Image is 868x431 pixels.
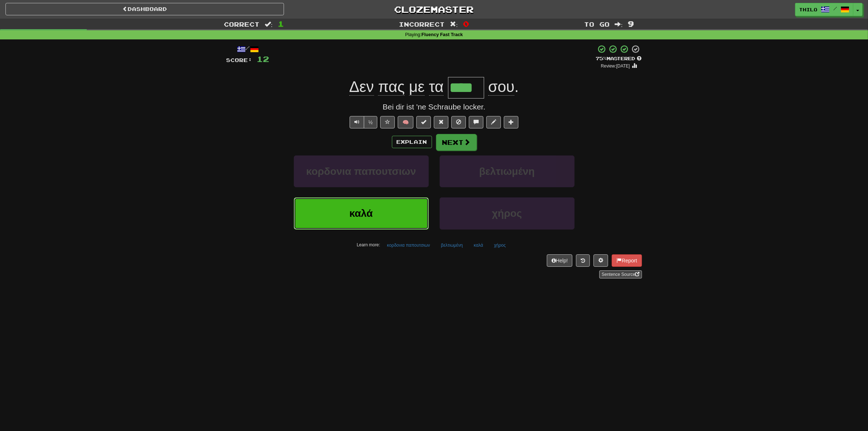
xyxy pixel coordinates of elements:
button: καλά [470,240,487,251]
span: To go [584,20,610,28]
div: Text-to-speech controls [348,116,378,128]
a: Dashboard [5,3,284,15]
button: Play sentence audio (ctl+space) [350,116,364,128]
span: Score: [226,57,253,63]
button: βελτιωμένη [440,155,575,187]
span: : [265,21,273,27]
a: Thilo / [795,3,853,16]
span: κορδονια παπουτσιων [306,166,416,177]
small: Learn more: [357,242,380,247]
span: : [450,21,458,27]
button: Discuss sentence (alt+u) [469,116,483,128]
button: Add to collection (alt+a) [504,116,518,128]
span: με [409,78,425,96]
span: Δεν [349,78,374,96]
button: χήρος [440,197,575,229]
button: ½ [364,116,378,128]
span: 12 [257,54,269,64]
button: βελτιωμένη [437,240,467,251]
button: Next [436,134,477,151]
span: : [615,21,623,27]
span: βελτιωμένη [479,166,534,177]
span: Thilo [799,6,817,13]
span: 9 [628,19,634,28]
div: / [226,45,269,54]
span: πας [378,78,405,96]
button: Edit sentence (alt+d) [486,116,501,128]
span: σου [488,78,514,96]
span: 0 [463,19,469,28]
span: Incorrect [399,20,445,28]
a: Clozemaster [295,3,573,16]
button: Ignore sentence (alt+i) [451,116,466,128]
button: Round history (alt+y) [576,254,590,267]
button: καλά [294,197,429,229]
button: Explain [392,136,432,148]
div: Mastered [596,55,642,62]
span: τα [429,78,444,96]
span: χήρος [492,208,522,219]
button: Set this sentence to 100% Mastered (alt+m) [416,116,431,128]
button: Report [612,254,642,267]
button: 🧠 [398,116,413,128]
button: κορδονια παπουτσιων [383,240,434,251]
span: 1 [278,19,284,28]
span: . [484,78,519,96]
strong: Fluency Fast Track [421,32,463,37]
button: Favorite sentence (alt+f) [380,116,395,128]
span: καλά [349,208,373,219]
button: Help! [547,254,573,267]
small: Review: [DATE] [601,64,630,69]
div: Bei dir ist 'ne Schraube locker. [226,101,642,112]
span: / [833,6,837,11]
a: Sentence Source [599,270,642,278]
button: κορδονια παπουτσιων [294,155,429,187]
button: Reset to 0% Mastered (alt+r) [434,116,448,128]
button: χήρος [490,240,510,251]
span: 75 % [596,55,607,61]
span: Correct [224,20,260,28]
